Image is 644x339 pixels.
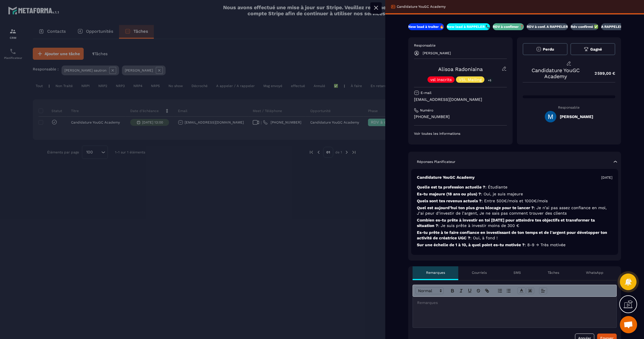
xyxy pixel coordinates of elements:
[493,24,524,29] p: RDV à confimer ❓
[423,51,451,55] p: [PERSON_NAME]
[397,4,446,9] p: Candidature YouGC Academy
[417,191,612,197] p: Es-tu majeure (18 ans ou plus) ?
[485,185,507,189] span: : Étudiante
[590,47,602,51] span: Gagné
[417,198,612,204] p: Quels sont tes revenus actuels ?
[414,131,507,136] p: Voir toutes les informations
[426,270,445,275] p: Remarques
[417,242,612,248] p: Sur une échelle de 1 à 10, à quel point es-tu motivée ?
[414,114,507,120] p: [PHONE_NUMBER]
[481,192,523,196] span: : Oui, je suis majeure
[417,175,475,180] p: Candidature YouGC Academy
[421,90,432,95] p: E-mail
[408,24,444,29] p: New lead à traiter 🔥
[447,24,490,29] p: New lead à RAPPELER 📞
[430,78,452,82] p: vsl inscrits
[601,175,612,180] p: [DATE]
[482,199,548,203] span: : Entre 500€/mois et 1000€/mois
[523,105,616,109] p: Responsable
[417,217,612,228] p: Combien es-tu prête à investir en toi [DATE] pour atteindre tes objectifs et transformer ta situa...
[417,230,612,241] p: Es-tu prête à te faire confiance en investissant de ton temps et de l'argent pour développer ton ...
[459,78,482,82] p: VSL Mailing
[571,24,598,29] p: Rdv confirmé ✅
[589,68,615,79] p: 2 599,00 €
[586,270,603,275] p: WhatsApp
[414,97,507,102] p: [EMAIL_ADDRESS][DOMAIN_NAME]
[570,43,615,55] button: Gagné
[417,205,612,216] p: Quel est aujourd’hui ton plus gros blocage pour te lancer ?
[417,159,455,164] p: Réponses Planificateur
[527,24,568,29] p: RDV à conf. A RAPPELER
[417,184,612,190] p: Quelle est ta profession actuelle ?
[414,43,507,48] p: Responsable
[523,67,589,79] p: Candidature YouGC Academy
[548,270,559,275] p: Tâches
[525,242,566,247] span: : 8-9 → Très motivée
[438,223,519,228] span: : Je suis prête à investir moins de 300 €
[420,108,433,113] p: Numéro
[620,316,637,333] a: Ouvrir le chat
[470,236,498,240] span: : Oui, à fond !
[438,66,483,72] a: Alisoa Radoniaina
[513,270,521,275] p: SMS
[543,47,554,51] span: Perdu
[560,114,593,119] h5: [PERSON_NAME]
[486,77,493,83] p: +5
[523,43,568,55] button: Perdu
[472,270,487,275] p: Courriels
